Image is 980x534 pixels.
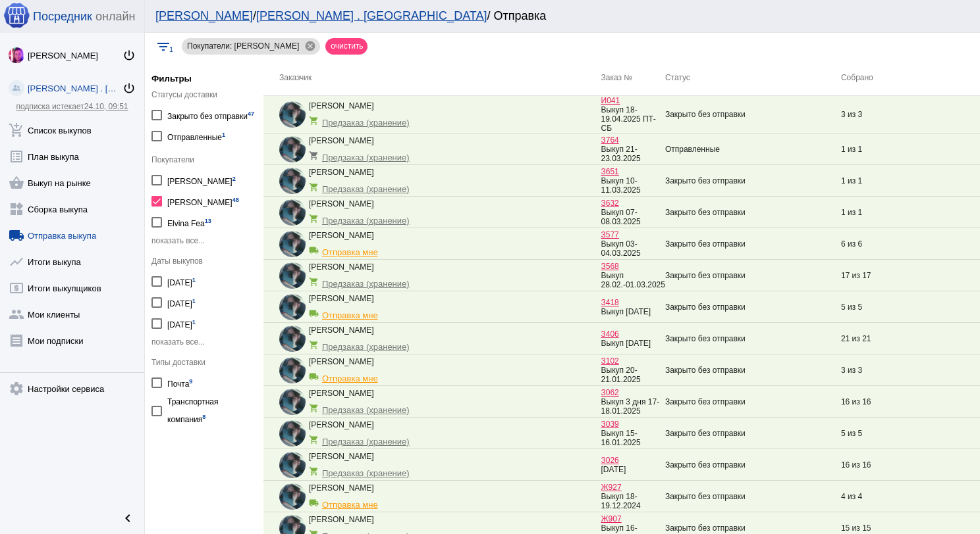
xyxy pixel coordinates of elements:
div: Предзаказ (хранение) [309,398,418,415]
td: 21 из 21 [841,323,912,354]
mat-icon: local_shipping [309,308,322,318]
img: Ehfr2E4ysvFL2X_gjvbGWTgDSyAFR52S3FgMwzJUn6yGizblOCqgX8nN3676DZ--vrNWPejG_TPCH67QtARwQS9a.jpg [279,389,306,415]
td: 16 из 16 [841,386,912,418]
td: Закрыто без отправки [665,449,841,481]
td: 1 из 1 [841,165,912,197]
a: З577 [601,230,619,239]
span: Выкуп 10-11.03.2025 [601,176,641,195]
div: Закрыто без отправки [167,106,254,124]
small: 13 [205,218,211,224]
span: Выкуп 15-16.01.2025 [601,429,641,447]
div: [PERSON_NAME] [309,389,418,415]
mat-icon: local_shipping [309,245,322,255]
span: Посредник [33,10,92,24]
a: подписка истекает24.10, 09:51 [16,102,128,111]
img: Ehfr2E4ysvFL2X_gjvbGWTgDSyAFR52S3FgMwzJUn6yGizblOCqgX8nN3676DZ--vrNWPejG_TPCH67QtARwQS9a.jpg [279,199,306,226]
span: Выкуп 28.02.-01.03.2025 [601,271,665,289]
td: Отправленные [665,133,841,165]
span: показать все... [151,337,205,347]
img: community_200.png [9,80,24,96]
mat-icon: power_settings_new [122,49,136,62]
div: [PERSON_NAME] [309,420,418,447]
div: [PERSON_NAME] [309,168,418,194]
img: Ehfr2E4ysvFL2X_gjvbGWTgDSyAFR52S3FgMwzJUn6yGizblOCqgX8nN3676DZ--vrNWPejG_TPCH67QtARwQS9a.jpg [279,168,306,194]
div: [PERSON_NAME] [309,199,418,226]
span: Выкуп 20-21.01.2025 [601,366,641,384]
mat-icon: shopping_cart [309,340,322,350]
td: 5 из 5 [841,291,912,323]
div: Статусы доставки [151,90,257,99]
mat-icon: local_atm [9,280,24,296]
img: apple-icon-60x60.png [3,2,30,28]
td: 3 из 3 [841,96,912,133]
mat-icon: power_settings_new [122,82,136,95]
img: Ehfr2E4ysvFL2X_gjvbGWTgDSyAFR52S3FgMwzJUn6yGizblOCqgX8nN3676DZ--vrNWPejG_TPCH67QtARwQS9a.jpg [279,101,306,128]
mat-chip: Покупатели: [PERSON_NAME] [182,38,320,55]
small: 9 [189,378,192,385]
img: Ehfr2E4ysvFL2X_gjvbGWTgDSyAFR52S3FgMwzJUn6yGizblOCqgX8nN3676DZ--vrNWPejG_TPCH67QtARwQS9a.jpg [279,357,306,383]
mat-icon: group [9,306,24,322]
div: Транспортная компания [167,395,257,427]
div: [PERSON_NAME] [28,51,122,61]
td: Закрыто без отправки [665,260,841,291]
div: / / Отправка [155,9,956,23]
a: З632 [601,199,619,208]
a: З418 [601,298,619,307]
a: З039 [601,420,619,429]
a: З102 [601,356,619,366]
span: Выкуп 03-04.03.2025 [601,239,641,258]
td: Закрыто без отправки [665,165,841,197]
td: Закрыто без отправки [665,96,841,133]
div: [PERSON_NAME] [167,192,239,210]
span: 24.10, 09:51 [84,102,128,111]
a: З568 [601,262,619,271]
a: З062 [601,388,619,397]
img: Ehfr2E4ysvFL2X_gjvbGWTgDSyAFR52S3FgMwzJUn6yGizblOCqgX8nN3676DZ--vrNWPejG_TPCH67QtARwQS9a.jpg [279,262,306,289]
h5: Фильтры [151,74,257,84]
div: [DATE] [167,314,196,332]
mat-chip: очистить [325,38,367,55]
div: [PERSON_NAME] [309,452,418,478]
div: [DATE] [167,272,196,290]
td: 1 из 1 [841,197,912,228]
mat-icon: chevron_left [120,510,136,526]
img: Ehfr2E4ysvFL2X_gjvbGWTgDSyAFR52S3FgMwzJUn6yGizblOCqgX8nN3676DZ--vrNWPejG_TPCH67QtARwQS9a.jpg [279,231,306,257]
small: 1 [192,319,196,326]
div: Предзаказ (хранение) [309,429,418,447]
th: Заказчик [263,59,601,96]
div: [PERSON_NAME] [309,326,418,352]
mat-icon: list_alt [9,149,24,164]
span: Выкуп [DATE] [601,307,651,316]
div: [PERSON_NAME] [309,262,418,289]
small: 47 [248,110,254,117]
mat-icon: settings [9,381,24,397]
mat-icon: receipt [9,333,24,349]
span: Выкуп 3 дня 17-18.01.2025 [601,397,660,416]
small: 1 [222,132,225,138]
mat-icon: shopping_cart [309,277,322,287]
small: 2 [232,176,236,182]
small: 48 [232,197,239,203]
a: Ж907 [601,514,622,523]
mat-icon: shopping_cart [309,151,322,160]
a: И041 [601,96,620,105]
span: Выкуп 18-19.04.2025 ПТ-СБ [601,105,656,133]
img: Ehfr2E4ysvFL2X_gjvbGWTgDSyAFR52S3FgMwzJUn6yGizblOCqgX8nN3676DZ--vrNWPejG_TPCH67QtARwQS9a.jpg [279,452,306,478]
div: Отправка мне [309,240,418,257]
td: Закрыто без отправки [665,291,841,323]
mat-icon: add_shopping_cart [9,122,24,138]
th: Заказ № [601,59,665,96]
td: 3 из 3 [841,354,912,386]
a: [PERSON_NAME] [155,9,253,22]
mat-icon: local_shipping [9,228,24,243]
mat-icon: local_shipping [309,372,322,381]
mat-icon: shopping_cart [309,403,322,413]
a: З026 [601,456,619,465]
td: 1 из 1 [841,133,912,165]
a: Ж927 [601,483,622,492]
a: З764 [601,135,619,145]
span: 1 [169,36,173,62]
div: [PERSON_NAME] [167,171,236,189]
small: 8 [202,414,205,420]
a: З406 [601,329,619,339]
